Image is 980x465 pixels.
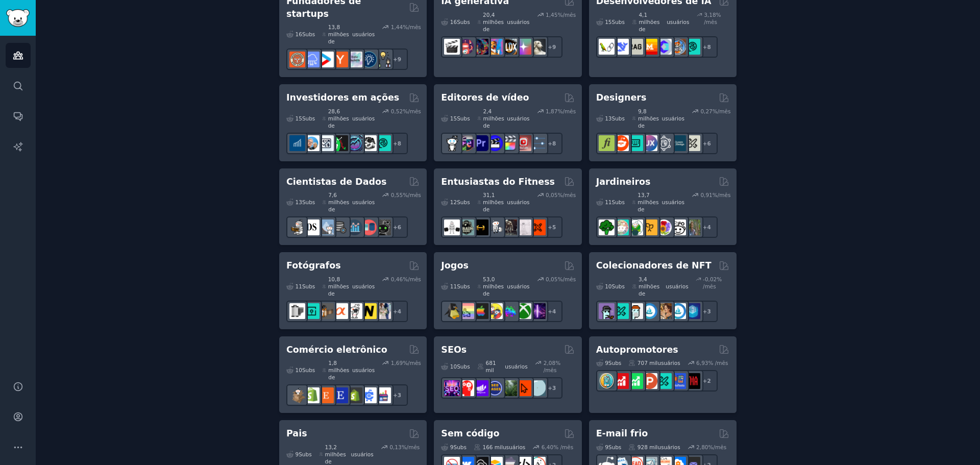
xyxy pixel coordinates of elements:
[398,140,401,146] font: 8
[657,444,680,450] font: usuários
[441,345,467,355] font: SEOs
[286,345,387,355] font: Comércio eletrônico
[605,115,611,121] font: 13
[299,451,311,457] font: Subs
[441,428,499,438] font: Sem código
[530,135,546,151] img: pós-produção
[296,283,302,289] font: 11
[393,392,398,398] font: +
[391,276,403,282] font: 0,46
[304,219,320,235] img: ciência de dados
[361,135,377,151] img: swing trading
[552,385,556,391] font: 3
[638,360,657,366] font: 707 mil
[639,276,659,297] font: 3,4 milhões de
[670,135,686,151] img: design de aprendizagem
[552,308,556,314] font: 4
[713,192,731,198] font: %/mês
[347,219,362,235] img: analítica
[398,224,401,230] font: 6
[304,52,320,67] img: SaaS
[328,276,349,297] font: 10,8 milhões de
[605,19,611,25] font: 15
[596,177,651,187] font: Jardineiros
[670,219,686,235] img: Jardinagem Urbana
[403,108,421,114] font: %/mês
[703,308,707,314] font: +
[667,19,689,25] font: usuários
[487,219,503,235] img: sala de musculação
[703,276,722,289] font: % /mês
[546,12,557,18] font: 1,45
[553,444,573,450] font: % /mês
[457,363,470,370] font: Subs
[302,199,315,205] font: Subs
[328,108,349,129] font: 28,6 milhões de
[487,380,503,396] img: Casos de SEO
[393,140,398,146] font: +
[450,199,457,205] font: 12
[501,303,517,319] img: jogadores
[613,373,629,389] img: promoção do youtube
[707,378,710,384] font: 2
[304,387,320,403] img: Shopify
[332,387,348,403] img: Vendedores do Etsy
[696,360,708,366] font: 6,93
[704,12,721,25] font: % /mês
[391,108,403,114] font: 0,52
[289,135,305,151] img: dividendos
[296,199,302,205] font: 13
[613,135,629,151] img: design de logotipo
[458,39,474,55] img: dalle2
[696,444,708,450] font: 2,80
[700,108,712,114] font: 0,27
[599,219,615,235] img: horticultura
[638,108,659,129] font: 9,8 milhões de
[302,283,315,289] font: Subs
[289,303,305,319] img: analógico
[482,444,502,450] font: 166 mil
[612,283,625,289] font: Subs
[325,444,346,464] font: 13,2 milhões de
[318,219,334,235] img: estatísticas
[304,303,320,319] img: fotografia de rua
[530,303,546,319] img: TwitchStreaming
[596,260,712,271] font: Colecionadores de NFT
[286,177,386,187] font: Cientistas de Dados
[286,260,341,271] font: Fotógrafos
[557,12,576,18] font: %/mês
[352,115,375,121] font: usuários
[457,19,470,25] font: Subs
[332,303,348,319] img: SonyAlpha
[627,39,643,55] img: Trapo
[487,135,503,151] img: Editores de Vídeo
[656,303,672,319] img: CriptoArte
[612,19,625,25] font: Subs
[304,135,320,151] img: Investimento em Valor
[505,363,527,370] font: usuários
[351,451,373,457] font: usuários
[548,308,552,314] font: +
[642,135,657,151] img: Design de UX
[613,39,629,55] img: Busca Profunda
[703,276,717,282] font: -0,02
[703,44,707,50] font: +
[612,199,625,205] font: Subs
[389,444,401,450] font: 0,13
[441,260,469,271] font: Jogos
[599,373,615,389] img: Ideias de aplicativos
[605,283,611,289] font: 10
[458,135,474,151] img: editores
[450,363,457,370] font: 10
[684,39,700,55] img: Sociedade de Desenvolvedores de IA
[302,115,315,121] font: Subs
[6,9,30,27] img: Logotipo do GummySearch
[638,192,658,212] font: 13,7 milhões de
[642,303,657,319] img: OpenSeaNFT
[552,140,556,146] font: 8
[375,135,391,151] img: análise técnica
[296,451,299,457] font: 9
[530,380,546,396] img: O_SEO
[393,56,398,62] font: +
[530,39,546,55] img: Cabine dos Sonhos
